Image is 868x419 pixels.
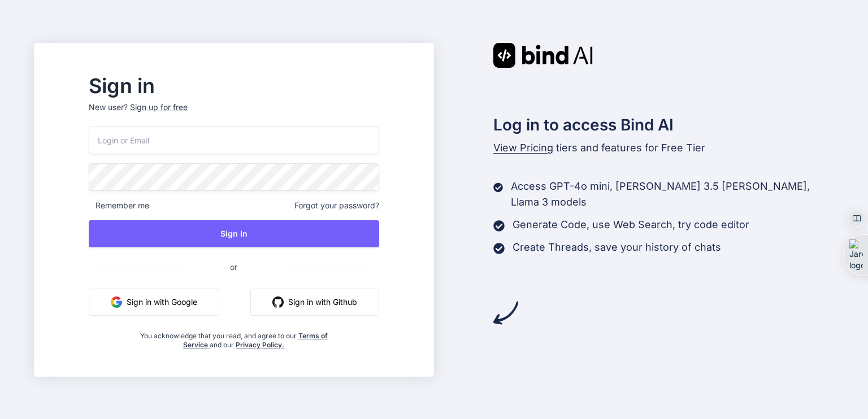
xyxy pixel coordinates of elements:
button: Sign in with Google [89,289,219,316]
img: Bind AI logo [493,43,593,68]
p: Create Threads, save your history of chats [513,239,721,255]
p: New user? [89,102,379,126]
p: Generate Code, use Web Search, try code editor [513,217,749,233]
p: tiers and features for Free Tier [493,140,835,156]
span: Forgot your password? [294,200,379,211]
a: Privacy Policy. [236,341,284,349]
span: View Pricing [493,142,553,154]
p: Access GPT-4o mini, [PERSON_NAME] 3.5 [PERSON_NAME], Llama 3 models [511,178,834,210]
div: Sign up for free [130,102,188,113]
span: or [185,253,283,281]
img: arrow [493,300,518,325]
button: Sign In [89,220,379,247]
span: Remember me [89,200,149,211]
img: github [272,296,284,308]
div: You acknowledge that you read, and agree to our and our [137,325,331,350]
input: Login or Email [89,126,379,154]
h2: Sign in [89,77,379,95]
a: Terms of Service [183,331,328,349]
button: Sign in with Github [250,289,379,316]
img: google [111,296,122,308]
h2: Log in to access Bind AI [493,113,835,137]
